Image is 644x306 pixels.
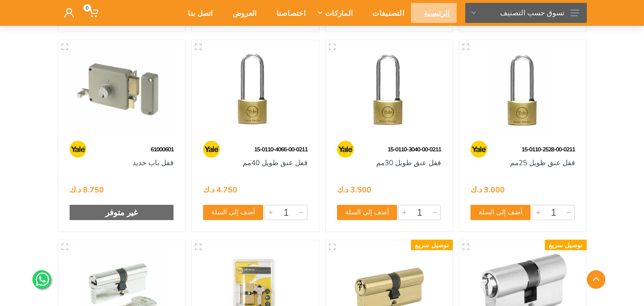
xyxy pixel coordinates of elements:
[133,158,174,167] a: قفل باب حديد
[334,49,444,131] img: Royal Tools - قفل عنق طويل 30مم
[376,158,441,167] a: قفل عنق طويل 30مم
[67,49,177,131] img: Royal Tools - قفل باب حديد
[411,3,456,23] div: الرئيسية
[510,158,575,167] a: قفل عنق طويل 25مم
[70,205,174,220] div: غير متوفر
[175,3,219,23] div: اتصل بنا
[470,141,487,158] img: 23.webp
[388,146,441,153] span: 15-0110-3040-00-0211
[70,141,86,158] img: 23.webp
[545,240,587,250] div: توصيل سريع
[83,4,91,11] span: 0
[254,146,307,153] span: 15-0110-4066-00-0211
[312,3,359,23] div: الماركات
[70,186,104,193] div: 8.750 د.ك
[200,49,310,131] img: Royal Tools - قفل عنق طويل 40مم
[264,3,312,23] div: اختصاصنا
[203,205,263,220] button: أضف إلى السلة
[203,141,220,158] img: 23.webp
[337,141,354,158] img: 23.webp
[470,186,505,193] div: 3.000 د.ك
[468,49,578,131] img: Royal Tools - قفل عنق طويل 25مم
[337,186,371,193] div: 3.500 د.ك
[411,240,453,250] div: توصيل سريع
[521,146,575,153] span: 15-0110-2528-00-0211
[465,3,587,23] button: تسوق حسب التصنيف
[243,158,307,167] a: قفل عنق طويل 40مم
[220,3,264,23] div: العروض
[470,205,531,220] button: أضف إلى السلة
[359,3,411,23] div: التصنيفات
[203,186,237,193] div: 4.750 د.ك
[337,205,397,220] button: أضف إلى السلة
[151,146,174,153] span: 61000601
